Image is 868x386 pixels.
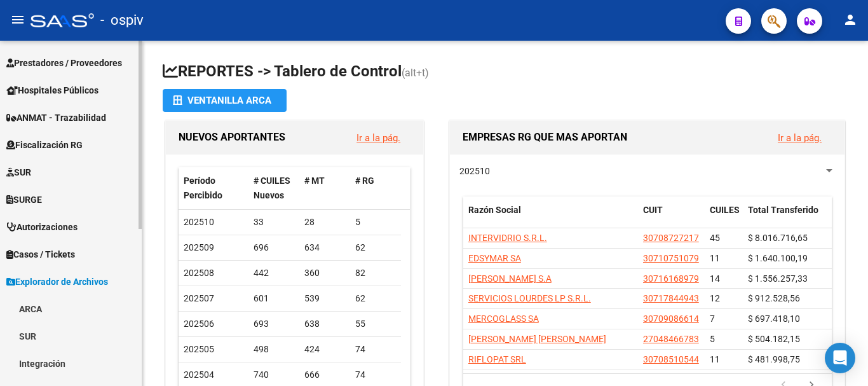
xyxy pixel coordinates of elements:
span: 11 [710,253,720,263]
a: Ir a la pág. [778,132,822,144]
div: 5 [355,215,396,230]
span: CUIT [643,205,663,215]
span: 12 [710,293,720,303]
span: - ospiv [100,6,144,34]
span: MERCOGLASS SA [468,314,539,324]
div: 360 [304,266,345,280]
div: 82 [355,266,396,280]
span: 202509 [184,242,214,252]
span: SUR [6,165,31,179]
span: Razón Social [468,205,521,215]
div: 539 [304,291,345,306]
datatable-header-cell: Total Transferido [743,196,832,238]
span: 30708510544 [643,354,699,364]
span: RIFLOPAT SRL [468,354,526,364]
div: 666 [304,368,345,382]
div: Ventanilla ARCA [173,89,276,112]
div: 442 [254,266,294,280]
span: Prestadores / Proveedores [6,56,122,70]
button: Ventanilla ARCA [163,89,287,112]
span: 30716168979 [643,273,699,284]
span: Total Transferido [748,205,818,215]
div: 638 [304,317,345,331]
span: 202504 [184,369,214,380]
span: Casos / Tickets [6,247,75,261]
datatable-header-cell: # RG [350,167,401,209]
button: Ir a la pág. [768,126,832,149]
span: 30709086614 [643,314,699,324]
span: ANMAT - Trazabilidad [6,111,106,125]
span: Hospitales Públicos [6,83,98,97]
span: 30717844943 [643,293,699,303]
span: 11 [710,354,720,364]
span: 45 [710,233,720,243]
h1: REPORTES -> Tablero de Control [163,61,848,83]
div: 696 [254,240,294,255]
span: 202510 [184,217,214,227]
span: 5 [710,334,715,344]
span: $ 697.418,10 [748,314,800,324]
div: 634 [304,240,345,255]
span: Fiscalización RG [6,138,83,152]
datatable-header-cell: CUILES [705,196,743,238]
div: 55 [355,317,396,331]
span: Explorador de Archivos [6,275,108,289]
span: $ 504.182,15 [748,334,800,344]
span: Autorizaciones [6,220,78,234]
datatable-header-cell: CUIT [638,196,705,238]
div: 74 [355,368,396,382]
span: # CUILES Nuevos [254,176,290,200]
span: (alt+t) [402,67,429,79]
span: SERVICIOS LOURDES LP S.R.L. [468,293,591,303]
a: Ir a la pág. [356,132,400,144]
div: 740 [254,368,294,382]
div: Open Intercom Messenger [825,343,855,373]
span: $ 912.528,56 [748,293,800,303]
div: 33 [254,215,294,230]
span: 202505 [184,344,214,354]
span: 202506 [184,319,214,329]
span: SURGE [6,193,42,207]
span: CUILES [710,205,740,215]
div: 424 [304,342,345,357]
span: 7 [710,314,715,324]
mat-icon: person [843,12,858,27]
datatable-header-cell: # CUILES Nuevos [248,167,299,209]
span: 27048466783 [643,334,699,344]
datatable-header-cell: Razón Social [463,196,638,238]
div: 62 [355,240,396,255]
span: 202507 [184,293,214,303]
span: NUEVOS APORTANTES [179,131,285,143]
mat-icon: menu [10,12,25,27]
datatable-header-cell: # MT [299,167,350,209]
span: INTERVIDRIO S.R.L. [468,233,547,243]
span: $ 8.016.716,65 [748,233,808,243]
span: EDSYMAR SA [468,253,521,263]
span: # RG [355,176,374,186]
div: 74 [355,342,396,357]
span: 30708727217 [643,233,699,243]
span: $ 1.556.257,33 [748,273,808,284]
span: EMPRESAS RG QUE MAS APORTAN [463,131,627,143]
span: Período Percibido [184,176,222,200]
div: 62 [355,291,396,306]
span: $ 481.998,75 [748,354,800,364]
button: Ir a la pág. [346,126,410,149]
div: 601 [254,291,294,306]
span: # MT [304,176,325,186]
span: 202510 [459,166,490,176]
div: 693 [254,317,294,331]
span: 30710751079 [643,253,699,263]
div: 498 [254,342,294,357]
span: $ 1.640.100,19 [748,253,808,263]
datatable-header-cell: Período Percibido [179,167,248,209]
div: 28 [304,215,345,230]
span: 202508 [184,268,214,278]
span: 14 [710,273,720,284]
span: [PERSON_NAME] S.A [468,273,552,284]
span: [PERSON_NAME] [PERSON_NAME] [468,334,606,344]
